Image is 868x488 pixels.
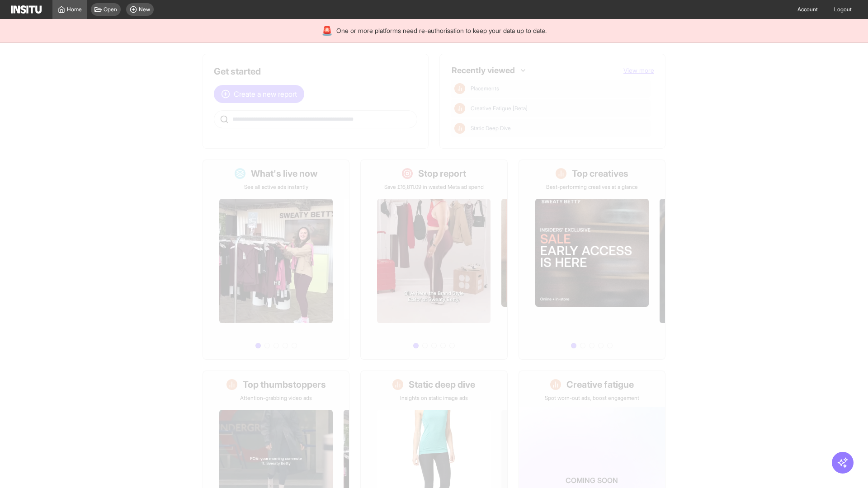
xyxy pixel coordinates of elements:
[321,24,333,37] div: 🚨
[104,6,117,13] span: Open
[139,6,150,13] span: New
[336,26,547,35] span: One or more platforms need re-authorisation to keep your data up to date.
[11,5,42,14] img: Logo
[67,6,82,13] span: Home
